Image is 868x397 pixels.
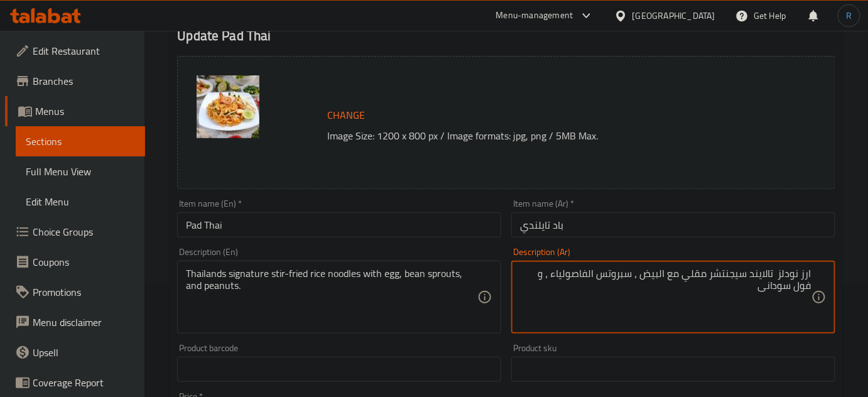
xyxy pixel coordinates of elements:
p: Image Size: 1200 x 800 px / Image formats: jpg, png / 5MB Max. [322,128,786,143]
input: Enter name En [177,212,501,237]
span: Choice Groups [33,224,135,239]
a: Branches [5,66,145,96]
span: Menus [35,104,135,119]
span: Edit Menu [26,194,135,209]
span: Promotions [33,285,135,300]
span: Sections [26,134,135,149]
a: Choice Groups [5,217,145,247]
input: Please enter product sku [511,357,835,382]
div: Menu-management [496,8,573,23]
img: Pad_Thai638910754652352876.jpg [197,75,259,138]
textarea: ارز نودلز تالايند سيجنتشر مقلي مع البيض ، سبروتس الفاصولياء ، و فول سودانى [520,268,811,327]
input: Enter name Ar [511,212,835,237]
span: Coupons [33,254,135,269]
a: Sections [16,126,145,156]
h2: Update Pad Thai [177,26,835,45]
span: Menu disclaimer [33,315,135,330]
input: Please enter product barcode [177,357,501,382]
a: Coupons [5,247,145,277]
a: Full Menu View [16,156,145,187]
a: Edit Restaurant [5,36,145,66]
a: Edit Menu [16,187,145,217]
textarea: Thailands signature stir-fried rice noodles with egg, bean sprouts, and peanuts. [186,268,477,327]
span: Full Menu View [26,164,135,179]
a: Menus [5,96,145,126]
span: Upsell [33,345,135,360]
a: Menu disclaimer [5,307,145,337]
span: Branches [33,73,135,89]
span: Coverage Report [33,375,135,390]
div: [GEOGRAPHIC_DATA] [632,9,715,23]
span: Change [327,106,365,124]
span: R [846,9,852,23]
button: Change [322,102,370,128]
span: Edit Restaurant [33,43,135,58]
a: Promotions [5,277,145,307]
a: Upsell [5,337,145,367]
